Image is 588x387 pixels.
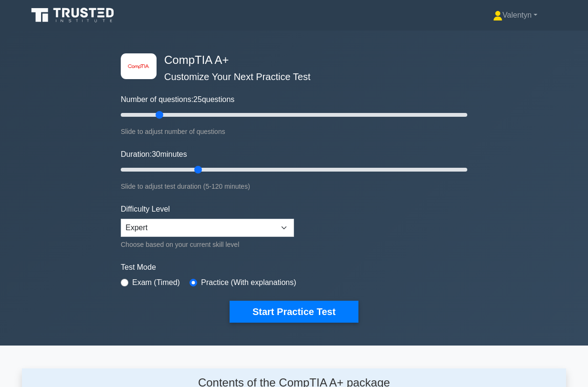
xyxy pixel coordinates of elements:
span: 30 [152,150,160,158]
label: Exam (Timed) [132,277,180,288]
button: Start Practice Test [230,301,358,323]
span: 25 [193,95,202,103]
h5: Customize Your Next Practice Test [160,71,420,82]
div: Slide to adjust number of questions [121,126,467,137]
label: Practice (With explanations) [201,277,296,288]
label: Duration: minutes [121,149,187,160]
label: Difficulty Level [121,204,170,215]
label: Number of questions: questions [121,94,234,105]
h4: CompTIA A+ [160,53,420,67]
div: Choose based on your current skill level [121,239,294,250]
a: Valentyn [470,6,560,25]
div: Slide to adjust test duration (5-120 minutes) [121,181,467,192]
label: Test Mode [121,262,467,273]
